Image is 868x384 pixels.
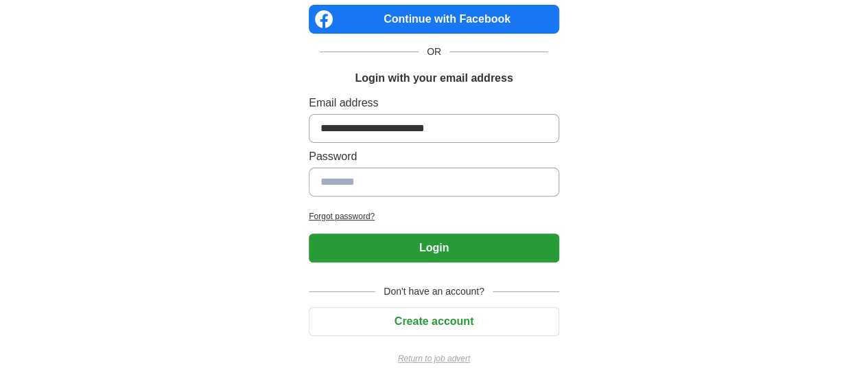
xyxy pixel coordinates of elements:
button: Create account [309,307,559,336]
a: Forgot password? [309,210,559,223]
button: Login [309,234,559,262]
span: OR [419,45,449,59]
label: Email address [309,95,559,111]
a: Continue with Facebook [309,5,559,34]
a: Create account [309,315,559,327]
span: Don't have an account? [375,284,493,299]
h1: Login with your email address [355,70,513,87]
a: Return to job advert [309,352,559,365]
label: Password [309,148,559,165]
